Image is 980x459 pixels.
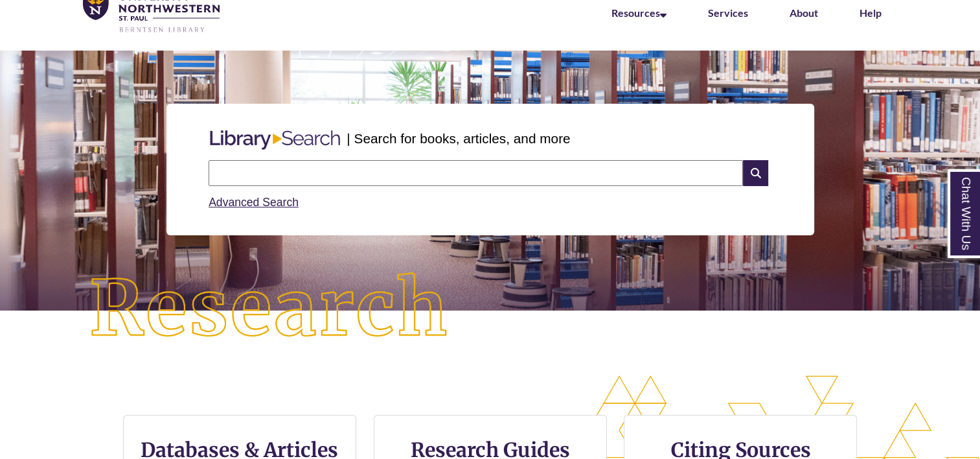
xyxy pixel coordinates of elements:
i: Search [743,160,768,186]
a: Help [860,6,882,19]
img: Research [49,233,490,386]
a: About [790,6,818,19]
a: Services [708,6,748,19]
a: Advanced Search [209,196,299,209]
img: Libary Search [203,125,347,155]
a: Resources [611,6,667,19]
a: Back to Top [928,200,977,217]
p: | Search for books, articles, and more [347,128,570,148]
